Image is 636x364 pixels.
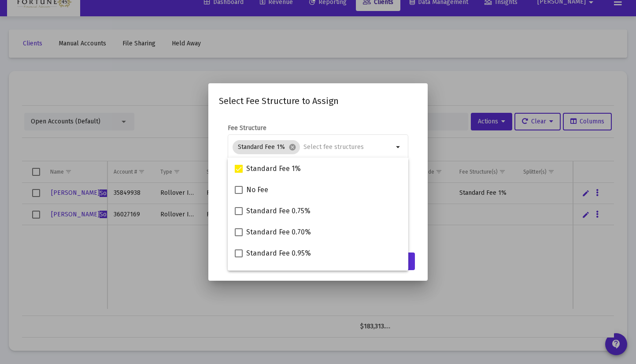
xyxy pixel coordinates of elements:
[288,143,296,151] mat-icon: cancel
[246,248,311,259] span: Standard Fee 0.95%
[233,140,300,154] mat-chip: Standard Fee 1%
[246,269,311,280] span: Standard Fee 0.50%
[228,124,266,132] label: Fee Structure
[246,206,311,216] span: Standard Fee 0.75%
[303,144,393,151] input: Select fee structures
[246,185,268,195] span: No Fee
[219,94,417,108] h2: Select Fee Structure to Assign
[246,163,301,174] span: Standard Fee 1%
[393,142,404,152] mat-icon: arrow_drop_down
[233,138,393,156] mat-chip-list: Selection
[246,227,311,238] span: Standard Fee 0.70%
